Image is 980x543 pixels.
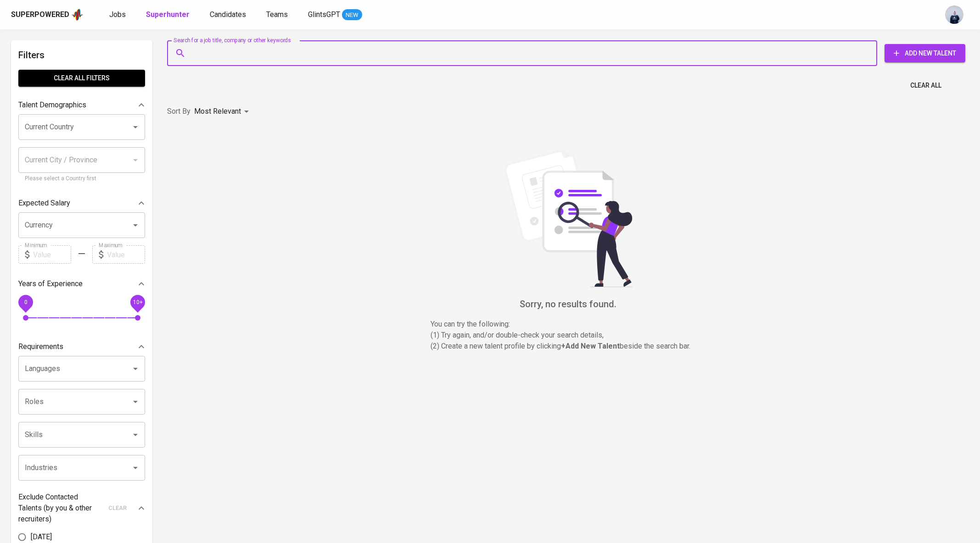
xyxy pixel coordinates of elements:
p: Sort By [167,106,190,117]
p: Most Relevant [194,106,241,117]
button: Open [129,362,142,375]
input: Value [33,245,71,264]
div: Years of Experience [18,275,145,293]
h6: Filters [18,48,145,62]
input: Value [107,245,145,264]
button: Open [129,219,142,232]
div: Exclude Contacted Talents (by you & other recruiters)clear [18,492,145,525]
img: file_searching.svg [499,150,637,287]
a: Jobs [109,9,128,21]
span: Clear All filters [26,72,138,84]
span: 10+ [133,299,142,305]
div: Expected Salary [18,194,145,212]
span: [DATE] [31,532,52,543]
div: Most Relevant [194,103,252,120]
button: Open [129,395,142,408]
p: You can try the following : [431,319,706,330]
span: Teams [266,10,288,19]
button: Clear All filters [18,70,145,87]
a: Superhunter [146,9,191,21]
p: Talent Demographics [18,100,86,111]
img: annisa@glints.com [945,6,963,24]
b: + Add New Talent [561,342,620,350]
b: Superhunter [146,10,190,19]
span: NEW [342,11,362,20]
a: Teams [266,9,290,21]
div: Talent Demographics [18,96,145,114]
div: Superpowered [11,10,69,20]
span: GlintsGPT [308,10,340,19]
p: (1) Try again, and/or double-check your search details, [431,330,706,341]
span: Add New Talent [892,48,958,59]
button: Open [129,428,142,441]
div: Requirements [18,338,145,356]
p: Please select a Country first [25,174,139,183]
button: Open [129,121,142,133]
button: Add New Talent [885,44,965,62]
p: Expected Salary [18,198,70,209]
a: Candidates [210,9,248,21]
span: Candidates [210,10,246,19]
span: Clear All [910,80,941,91]
a: GlintsGPT NEW [308,9,362,21]
a: Superpoweredapp logo [11,8,84,22]
img: app logo [71,8,84,22]
p: Exclude Contacted Talents (by you & other recruiters) [18,492,103,525]
p: Years of Experience [18,278,83,289]
p: Requirements [18,341,63,352]
span: Jobs [109,10,126,19]
h6: Sorry, no results found. [167,297,969,311]
p: (2) Create a new talent profile by clicking beside the search bar. [431,341,706,352]
button: Clear All [907,77,945,94]
button: Open [129,461,142,474]
span: 0 [24,299,27,305]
